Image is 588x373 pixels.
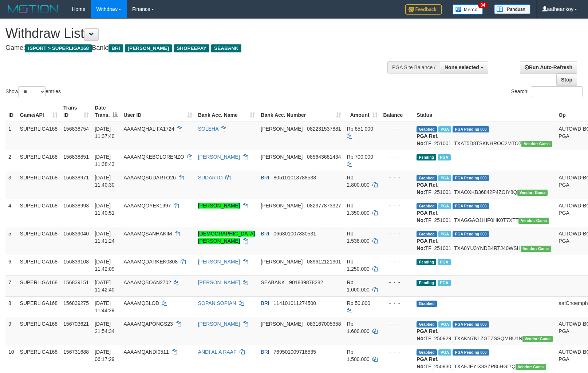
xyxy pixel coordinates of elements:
td: SUPERLIGA168 [17,255,61,275]
td: TF_251001_TXAOXKB36842P4ZOIY8Q [414,171,556,199]
span: 156839275 [63,300,89,306]
td: TF_251001_TXAT5D8TSKNHROC2MTO7 [414,122,556,150]
span: Rp 1.600.000 [347,321,370,334]
span: Copy 114101011274500 to clipboard [273,300,316,306]
span: Grabbed [417,175,437,181]
span: Rp 651.000 [347,126,373,132]
span: Marked by aafsengchandara [438,280,450,286]
span: Rp 50.000 [347,300,371,306]
th: Balance [380,101,414,122]
td: 8 [5,296,17,317]
label: Show entries [5,86,61,97]
a: [PERSON_NAME] [198,154,240,160]
span: Rp 1.538.000 [347,231,370,244]
span: Marked by aafsengchandara [438,259,450,265]
a: [PERSON_NAME] [198,203,240,209]
b: PGA Ref. No: [417,210,438,223]
span: [DATE] 06:17:29 [95,349,115,362]
span: Vendor URL: https://trx31.1velocity.biz [521,246,551,252]
th: Amount: activate to sort column ascending [344,101,380,122]
span: Marked by aafheankoy [438,154,450,160]
span: Grabbed [417,301,437,307]
a: [PERSON_NAME] [198,259,240,265]
td: 1 [5,122,17,150]
span: BRI [261,300,269,306]
span: PGA Pending [453,321,489,328]
span: [DATE] 21:54:34 [95,321,115,334]
img: MOTION_logo.png [5,4,61,15]
span: Vendor URL: https://trx31.1velocity.biz [522,336,553,342]
span: SHOPEEPAY [174,44,209,52]
span: AAAAMQAPONGS23 [123,321,173,327]
td: SUPERLIGA168 [17,275,61,296]
span: AAAAMQSANHAKIM [123,231,172,237]
span: [PERSON_NAME] [261,126,303,132]
span: Rp 1.250.000 [347,259,370,272]
span: 156839151 [63,279,89,285]
td: SUPERLIGA168 [17,227,61,255]
span: PGA Pending [453,231,489,237]
span: [PERSON_NAME] [261,203,303,209]
div: - - - [383,153,411,160]
span: [DATE] 11:42:09 [95,259,115,272]
td: 9 [5,317,17,345]
span: Grabbed [417,126,437,132]
span: Pending [417,259,436,265]
span: AAAAMQKEBOLORENZO [123,154,184,160]
div: - - - [383,258,411,265]
span: Copy 089612121301 to clipboard [307,259,341,265]
td: 10 [5,345,17,373]
a: [DEMOGRAPHIC_DATA][PERSON_NAME] [198,231,255,244]
span: Copy 085643681434 to clipboard [307,154,341,160]
span: ISPORT > SUPERLIGA168 [25,44,92,52]
span: SEABANK [211,44,241,52]
td: 6 [5,255,17,275]
span: 156838754 [63,126,89,132]
span: Vendor URL: https://trx31.1velocity.biz [517,190,548,196]
button: None selected [440,61,488,74]
div: - - - [383,174,411,181]
span: AAAAMQBOAN2702 [123,279,171,285]
a: [PERSON_NAME] [198,321,240,327]
b: PGA Ref. No: [417,328,438,341]
span: Copy 805101013788533 to clipboard [273,175,316,180]
span: [PERSON_NAME] [125,44,172,52]
span: [DATE] 11:38:43 [95,154,115,167]
td: 2 [5,150,17,171]
span: AAAAMQANDI0511 [123,349,169,355]
span: Grabbed [417,203,437,209]
a: SOPAN SOPIAN [198,300,236,306]
span: Vendor URL: https://trx31.1velocity.biz [516,364,546,370]
span: AAAAMQHALIFA1724 [123,126,174,132]
h1: Withdraw List [5,26,385,41]
span: Marked by aafheankoy [438,126,451,132]
td: 3 [5,171,17,199]
span: BRI [261,175,269,180]
label: Search: [511,86,583,97]
td: TF_250930_TXAEJFYIX8SZP86HGI7Q [414,345,556,373]
span: Copy 066301007830531 to clipboard [273,231,316,237]
span: PGA Pending [453,175,489,181]
span: 156838971 [63,175,89,180]
td: TF_250929_TXAKN7NLZGTZSSQMBU1N [414,317,556,345]
span: PGA Pending [453,203,489,209]
span: [DATE] 11:40:51 [95,203,115,216]
a: Run Auto-Refresh [520,61,577,74]
span: Rp 2.800.000 [347,175,370,188]
td: 4 [5,199,17,227]
td: TF_251001_TXAGGAO1IHF0HK0T7XTT [414,199,556,227]
div: - - - [383,320,411,328]
span: 156838851 [63,154,89,160]
span: 156839040 [63,231,89,237]
td: SUPERLIGA168 [17,296,61,317]
span: Copy 082377873327 to clipboard [307,203,341,209]
b: PGA Ref. No: [417,182,438,195]
span: None selected [445,64,479,70]
td: SUPERLIGA168 [17,345,61,373]
span: Copy 083167005358 to clipboard [307,321,341,327]
select: Showentries [18,86,46,97]
span: [DATE] 11:42:40 [95,279,115,293]
th: Date Trans.: activate to sort column descending [92,101,121,122]
span: AAAAMQDARKEK0808 [123,259,178,265]
div: - - - [383,279,411,286]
